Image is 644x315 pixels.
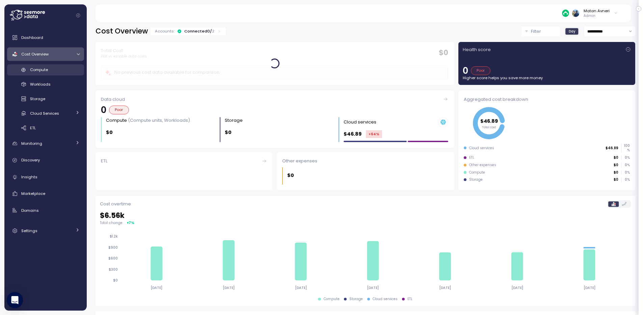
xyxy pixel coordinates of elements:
span: Compute [30,67,48,72]
a: Compute [7,64,84,75]
div: Storage [225,117,243,124]
div: Compute [324,297,340,301]
div: Storage [469,177,483,182]
div: Data cloud [101,96,448,103]
div: +64 % [366,130,382,138]
a: ETL [7,122,84,133]
p: $46.89 [344,130,361,138]
span: Dashboard [21,35,43,40]
p: $0 [614,155,618,160]
p: Total change [100,221,123,225]
tspan: [DATE] [223,286,235,290]
h2: $ 6.56k [100,211,631,221]
h2: Cost Overview [96,26,148,36]
p: $0 [614,170,618,175]
div: Accounts:Connected0/2 [151,27,226,35]
a: Data cloud0PoorCompute (Compute units, Workloads)$0Storage $0Cloud services $46.89+64% [96,90,454,148]
span: Storage [30,96,45,102]
p: 0 % [621,155,629,160]
a: Dashboard [7,31,84,44]
span: Discovery [21,157,40,163]
button: Collapse navigation [74,13,82,18]
p: 0 % [621,163,629,167]
div: ETL [407,297,412,301]
div: ETL [101,158,267,164]
a: Settings [7,224,84,238]
div: Cloud services [373,297,398,301]
div: Other expenses [282,158,448,164]
p: 0 [463,66,468,75]
tspan: [DATE] [151,286,162,290]
tspan: $46.89 [480,118,498,125]
a: Cost Overview [7,47,84,61]
tspan: $0 [113,278,118,283]
tspan: [DATE] [583,286,595,290]
div: ▾ [127,220,134,225]
div: Cloud services [469,146,494,151]
div: Compute [469,170,485,175]
div: Compute [106,117,190,124]
p: $0 [287,172,294,179]
span: Settings [21,228,37,233]
tspan: $900 [108,245,118,250]
a: Storage [7,93,84,105]
a: Discovery [7,154,84,167]
img: 687cba7b7af778e9efcde14e.PNG [562,9,569,17]
button: Filter [521,26,560,36]
div: Poor [109,106,129,114]
span: Cost Overview [21,51,49,57]
div: Cloud services [344,119,376,126]
a: ETL [96,152,272,190]
span: Marketplace [21,191,45,196]
p: 0 % [621,177,629,182]
p: 2 [212,28,214,34]
p: 100 % [621,143,629,153]
p: Accounts: [155,28,175,34]
p: $46.89 [606,146,618,151]
span: ETL [30,125,36,131]
span: Workloads [30,82,51,87]
p: Admin [584,14,610,18]
tspan: [DATE] [439,286,451,290]
p: Higher score helps you save more money [463,75,631,81]
div: ETL [469,155,474,160]
p: Cost overtime [100,201,131,207]
div: Open Intercom Messenger [7,292,23,308]
a: Marketplace [7,187,84,200]
p: (Compute units, Workloads) [128,117,190,123]
div: Other expenses [469,163,496,167]
div: Poor [471,66,491,75]
div: Connected 0 / [184,28,214,34]
span: Day [569,29,575,34]
tspan: [DATE] [295,286,307,290]
p: $0 [614,177,618,182]
tspan: [DATE] [511,286,523,290]
p: Health score [463,46,491,53]
tspan: $300 [109,267,118,272]
a: Domains [7,204,84,217]
a: Cloud Services [7,108,84,119]
span: Insights [21,174,37,180]
tspan: [DATE] [367,286,379,290]
p: $0 [106,129,113,136]
span: Domains [21,208,39,213]
div: Matan Avneri [584,8,610,14]
img: ALV-UjVfSksKmUoXBNaDrFeS3Qi9tPjXMD7TSeXz2n-7POgtYERKmkpmgmFt31zyHvQOLKmUN4fZwhU0f2ISfnbVWZ2oxC16Y... [572,9,579,17]
a: Monitoring [7,137,84,150]
p: $0 [614,163,618,167]
p: 0 [101,106,106,114]
p: Filter [531,28,541,35]
span: Cloud Services [30,111,59,116]
span: Monitoring [21,141,42,146]
a: Workloads [7,79,84,90]
p: $0 [225,129,232,136]
tspan: $1.2k [110,234,118,239]
p: 0 % [621,170,629,175]
tspan: $600 [108,256,118,261]
div: 7 % [129,220,134,225]
a: Insights [7,170,84,184]
div: Aggregated cost breakdown [464,96,630,103]
div: Storage [349,297,363,301]
tspan: Total cost [482,125,496,129]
